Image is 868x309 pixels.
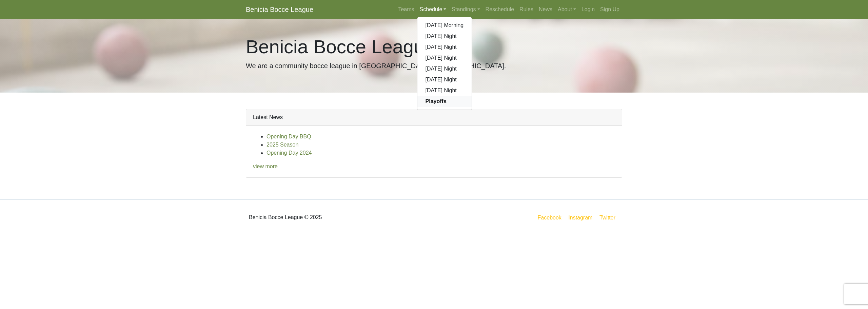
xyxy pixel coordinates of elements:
a: Sign Up [597,3,622,16]
a: [DATE] Night [417,53,472,63]
a: Playoffs [417,96,472,107]
a: Twitter [598,213,621,222]
a: Schedule [417,3,449,16]
a: Teams [395,3,417,16]
div: Benicia Bocce League © 2025 [241,205,434,230]
a: [DATE] Night [417,85,472,96]
a: Rules [517,3,536,16]
a: 2025 Season [267,142,298,148]
div: Latest News [246,109,622,126]
a: Opening Day 2024 [267,150,312,156]
div: Schedule [417,17,472,110]
a: [DATE] Night [417,42,472,53]
h1: Benicia Bocce League [246,35,622,58]
a: Benicia Bocce League [246,3,313,16]
a: [DATE] Morning [417,20,472,31]
a: About [555,3,579,16]
a: Standings [449,3,482,16]
a: [DATE] Night [417,74,472,85]
a: Reschedule [483,3,517,16]
a: Opening Day BBQ [267,134,311,139]
strong: Playoffs [426,98,447,104]
a: Instagram [567,213,594,222]
a: view more [253,163,278,169]
a: News [536,3,555,16]
a: Login [579,3,597,16]
a: Facebook [536,213,563,222]
p: We are a community bocce league in [GEOGRAPHIC_DATA], [GEOGRAPHIC_DATA]. [246,61,622,71]
a: [DATE] Night [417,63,472,74]
a: [DATE] Night [417,31,472,42]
